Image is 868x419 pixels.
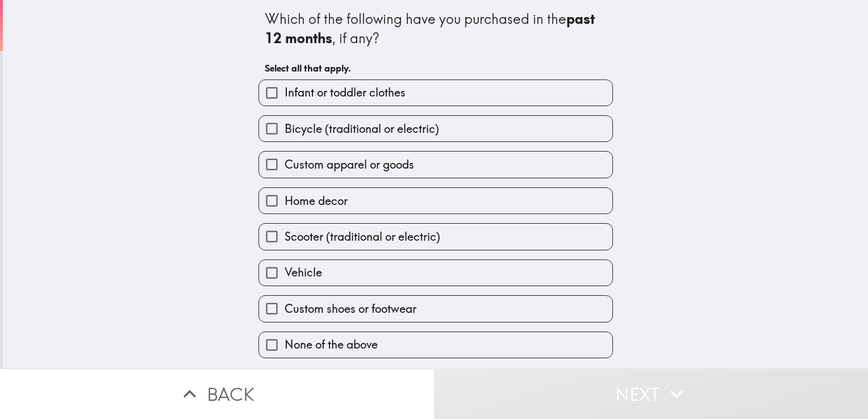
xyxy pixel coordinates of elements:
[265,62,607,74] h6: Select all that apply.
[285,85,406,100] span: Infant or toddler clothes
[285,301,416,317] span: Custom shoes or footwear
[285,229,440,245] span: Scooter (traditional or electric)
[285,337,378,353] span: None of the above
[259,332,612,358] button: None of the above
[285,265,322,280] span: Vehicle
[285,193,348,209] span: Home decor
[434,368,868,419] button: Next
[259,188,612,213] button: Home decor
[259,260,612,286] button: Vehicle
[285,121,439,137] span: Bicycle (traditional or electric)
[265,10,598,47] b: past 12 months
[285,157,414,173] span: Custom apparel or goods
[259,116,612,141] button: Bicycle (traditional or electric)
[259,80,612,106] button: Infant or toddler clothes
[259,296,612,321] button: Custom shoes or footwear
[259,152,612,177] button: Custom apparel or goods
[265,10,607,48] div: Which of the following have you purchased in the , if any?
[259,224,612,249] button: Scooter (traditional or electric)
